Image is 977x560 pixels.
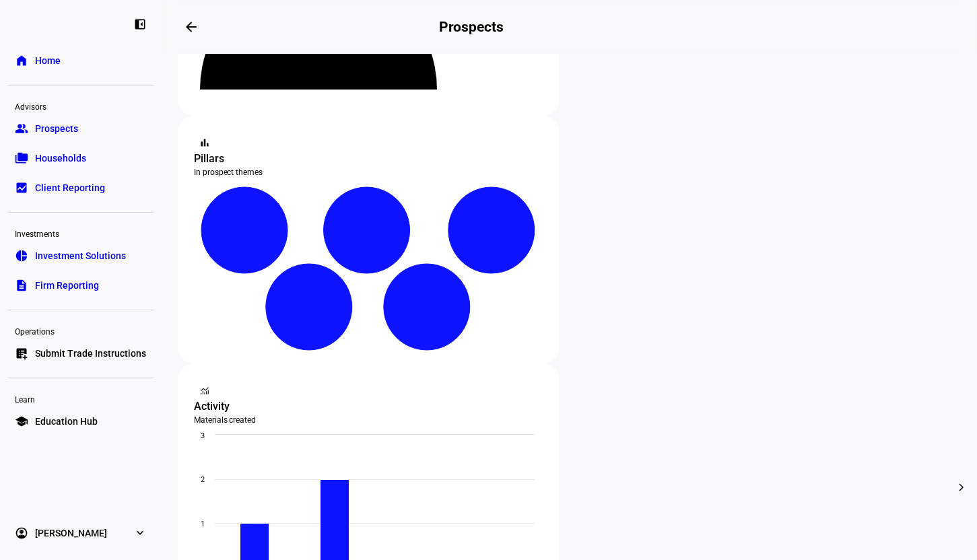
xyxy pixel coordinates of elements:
mat-icon: chevron_right [953,479,970,495]
a: homeHome [8,47,154,74]
eth-mat-symbol: pie_chart [15,249,28,262]
text: 2 [201,475,205,484]
a: groupProspects [8,115,154,142]
eth-mat-symbol: folder_copy [15,151,28,165]
div: In prospect themes [194,167,543,178]
a: folder_copyHouseholds [8,145,154,172]
text: 3 [201,431,205,440]
span: Education Hub [35,415,98,428]
mat-icon: bar_chart [198,136,211,149]
eth-mat-symbol: group [15,122,28,135]
h2: Prospects [439,19,504,35]
span: Prospects [35,122,78,135]
eth-mat-symbol: school [15,415,28,428]
div: Materials created [194,415,543,425]
span: Submit Trade Instructions [35,347,146,360]
div: Learn [8,389,154,408]
eth-mat-symbol: bid_landscape [15,181,28,195]
div: Activity [194,398,543,415]
eth-mat-symbol: account_circle [15,526,28,540]
span: Households [35,151,86,165]
span: Home [35,54,61,67]
a: pie_chartInvestment Solutions [8,242,154,269]
span: [PERSON_NAME] [35,526,107,540]
div: Operations [8,321,154,340]
a: descriptionFirm Reporting [8,272,154,299]
span: Investment Solutions [35,249,126,262]
eth-mat-symbol: left_panel_close [133,17,147,31]
eth-mat-symbol: home [15,54,28,67]
text: 1 [201,520,205,528]
span: Firm Reporting [35,279,99,292]
div: Advisors [8,96,154,115]
eth-mat-symbol: list_alt_add [15,347,28,360]
mat-icon: arrow_backwards [183,19,199,35]
mat-icon: monitoring [198,384,211,397]
a: bid_landscapeClient Reporting [8,174,154,201]
span: Client Reporting [35,181,105,195]
eth-mat-symbol: description [15,279,28,292]
div: Pillars [194,151,543,167]
div: Investments [8,223,154,242]
eth-mat-symbol: expand_more [133,526,147,540]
